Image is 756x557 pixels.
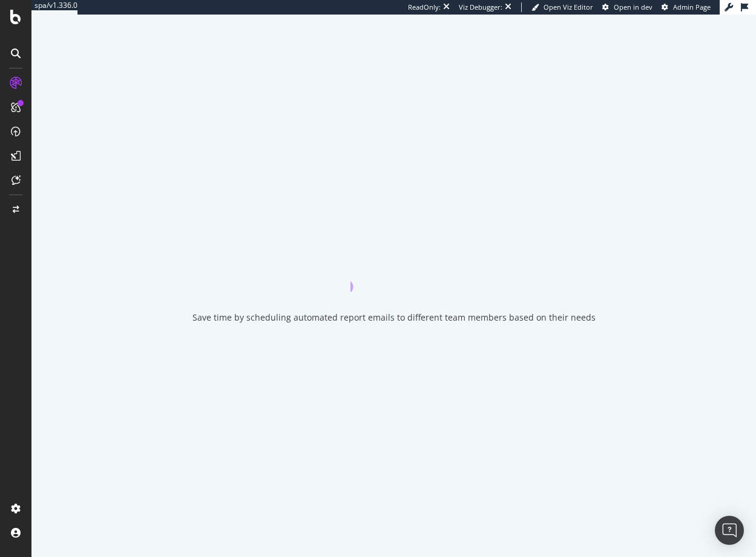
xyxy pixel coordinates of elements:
span: Open Viz Editor [544,2,593,12]
div: animation [350,248,438,292]
div: ReadOnly: [408,2,441,12]
span: Open in dev [614,2,652,12]
a: Open in dev [602,2,652,12]
span: Admin Page [673,2,711,12]
div: Save time by scheduling automated report emails to different team members based on their needs [192,312,596,324]
div: Viz Debugger: [459,2,502,12]
a: Admin Page [662,2,711,12]
div: Open Intercom Messenger [715,516,744,545]
a: Open Viz Editor [531,2,593,12]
